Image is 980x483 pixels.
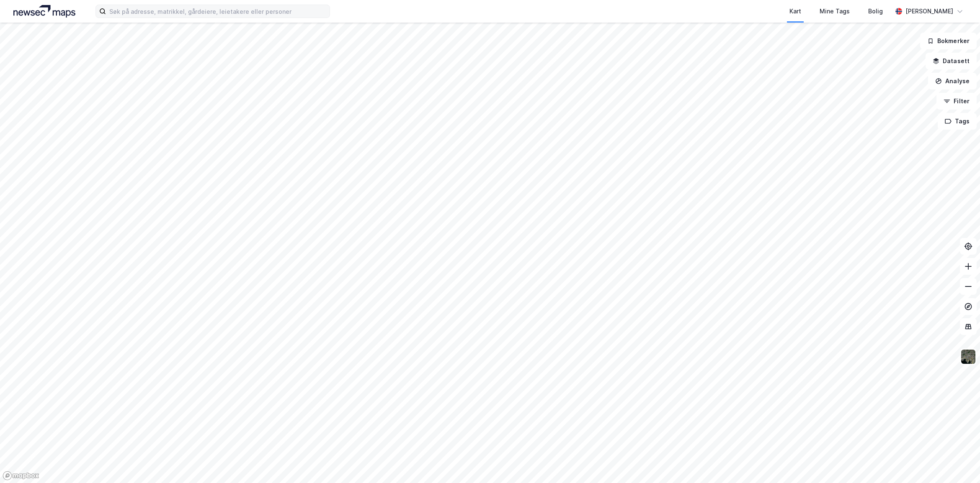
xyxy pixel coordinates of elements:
div: [PERSON_NAME] [905,6,953,16]
div: Kontrollprogram for chat [938,443,980,483]
div: Kart [789,6,801,16]
div: Mine Tags [820,6,850,16]
img: logo.a4113a55bc3d86da70a041830d287a7e.svg [13,5,75,18]
iframe: Chat Widget [938,443,980,483]
div: Bolig [868,6,883,16]
input: Søk på adresse, matrikkel, gårdeiere, leietakere eller personer [106,5,330,18]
